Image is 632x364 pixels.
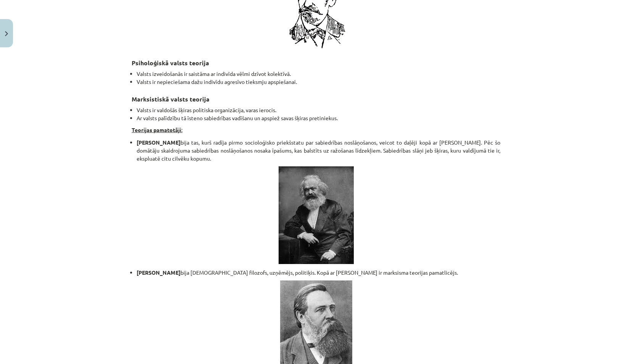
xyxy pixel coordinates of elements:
strong: Teorijas pamatotāji [132,126,181,133]
li: bija tas, kurš radīja pirmo socioloģisko priekšstatu par sabiedrības noslāņošanos, veicot to daļē... [137,139,500,163]
img: icon-close-lesson-0947bae3869378f0d4975bcd49f059093ad1ed9edebbc8119c70593378902aed.svg [5,31,8,36]
strong: [PERSON_NAME] [137,269,181,276]
strong: Marksistiskā valsts teorija [132,95,210,103]
li: bija [DEMOGRAPHIC_DATA] filozofs, uzņēmējs, politiķis. Kopā ar [PERSON_NAME] ir marksisma teorija... [137,269,500,277]
li: Ar valsts palīdzību tā īsteno sabiedrības vadīšanu un apspiež savas šķiras pretiniekus. [137,114,500,122]
u: : [132,126,182,133]
strong: Psiholoģiskā valsts teorija [132,59,209,67]
li: Valsts ir nepieciešama dažu indivīdu agresīvo tieksmju apspiešanai. [137,78,500,86]
li: Valsts izveidošanās ir saistāma ar indivīda vēlmi dzīvot kolektīvā. [137,70,500,78]
strong: [PERSON_NAME] [137,139,181,146]
li: Valsts ir valdošās šķiras politiska organizācija, varas ierocis. [137,106,500,114]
